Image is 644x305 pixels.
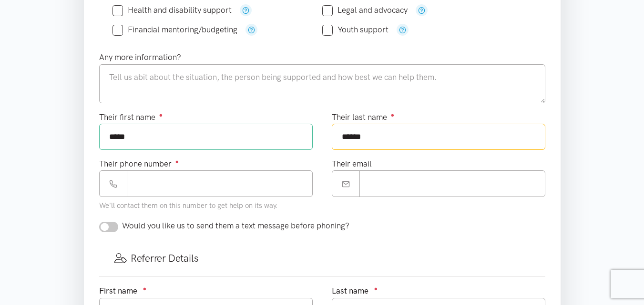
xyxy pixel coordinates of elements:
label: Their first name [99,111,163,124]
small: We'll contact them on this number to get help on its way. [99,201,278,210]
label: Any more information? [99,51,181,64]
label: Health and disability support [112,6,232,14]
label: Legal and advocacy [322,6,408,14]
label: Youth support [322,26,388,34]
input: Email [359,170,545,197]
sup: ● [175,158,179,165]
span: Would you like us to send them a text message before phoning? [122,221,349,230]
sup: ● [159,111,163,118]
h3: Referrer Details [114,251,530,265]
label: First name [99,285,137,297]
sup: ● [143,285,147,292]
input: Phone number [127,170,313,197]
label: Last name [332,285,368,297]
label: Their phone number [99,157,179,170]
sup: ● [374,285,378,292]
label: Financial mentoring/budgeting [112,26,237,34]
sup: ● [391,111,395,118]
label: Their last name [332,111,395,124]
label: Their email [332,157,372,170]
